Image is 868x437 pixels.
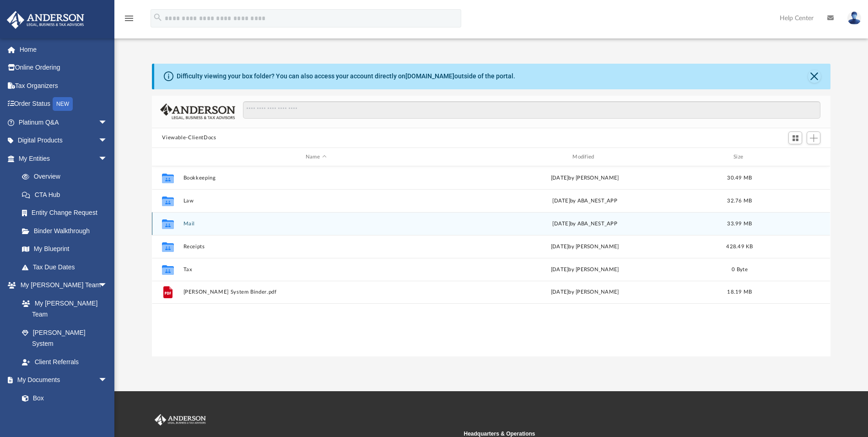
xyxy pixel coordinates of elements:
a: Overview [13,168,121,186]
span: 33.99 MB [728,221,752,226]
input: Search files and folders [243,101,820,119]
div: [DATE] by [PERSON_NAME] [453,266,717,274]
button: Bookkeeping [183,175,448,181]
span: 30.49 MB [728,175,752,180]
img: Anderson Advisors Platinum Portal [153,414,208,426]
a: My Entitiesarrow_drop_down [6,149,121,168]
div: [DATE] by ABA_NEST_APP [453,197,717,205]
span: arrow_drop_down [98,276,117,295]
a: Order StatusNEW [6,95,121,114]
a: Tax Due Dates [13,258,121,276]
div: Difficulty viewing your box folder? You can also access your account directly on outside of the p... [177,71,515,81]
button: Mail [183,221,448,227]
i: menu [124,13,135,24]
div: by ABA_NEST_APP [453,220,717,228]
button: [PERSON_NAME] System Binder.pdf [183,290,448,295]
div: NEW [53,97,73,111]
div: id [762,153,826,161]
div: by [PERSON_NAME] [453,174,717,182]
span: 18.19 MB [728,290,752,295]
button: Viewable-ClientDocs [162,134,216,142]
div: [DATE] by [PERSON_NAME] [453,289,717,297]
a: Box [13,389,112,407]
a: [PERSON_NAME] System [13,323,117,353]
a: Digital Productsarrow_drop_down [6,131,121,150]
i: search [153,12,163,22]
a: Tax Organizers [6,76,121,95]
img: User Pic [847,11,861,25]
span: 0 Byte [732,267,748,272]
span: arrow_drop_down [98,131,117,150]
button: Switch to Grid View [788,131,802,144]
a: Binder Walkthrough [13,222,121,240]
div: id [156,153,179,161]
button: Close [808,70,821,83]
button: Law [183,198,448,204]
a: Client Referrals [13,353,117,371]
a: Entity Change Request [13,204,121,222]
span: [DATE] [551,175,569,180]
span: 32.76 MB [728,198,752,203]
span: 428.49 KB [727,244,753,249]
img: Anderson Advisors Platinum Portal [4,11,87,29]
span: arrow_drop_down [98,113,117,132]
a: CTA Hub [13,186,121,204]
button: Receipts [183,244,448,250]
a: Platinum Q&Aarrow_drop_down [6,113,121,131]
a: [DOMAIN_NAME] [405,72,454,80]
button: Tax [183,267,448,273]
div: grid [152,166,830,356]
div: Size [722,153,758,161]
a: Online Ordering [6,59,121,77]
a: My [PERSON_NAME] Teamarrow_drop_down [6,276,117,295]
div: [DATE] by [PERSON_NAME] [453,243,717,251]
button: Add [807,131,820,144]
span: [DATE] [553,221,571,226]
a: My [PERSON_NAME] Team [13,294,112,323]
span: arrow_drop_down [98,149,117,168]
a: My Documentsarrow_drop_down [6,371,117,389]
a: My Blueprint [13,240,117,258]
div: Name [183,153,448,161]
a: Home [6,40,121,59]
a: menu [124,17,135,24]
div: Modified [452,153,717,161]
span: arrow_drop_down [98,371,117,390]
